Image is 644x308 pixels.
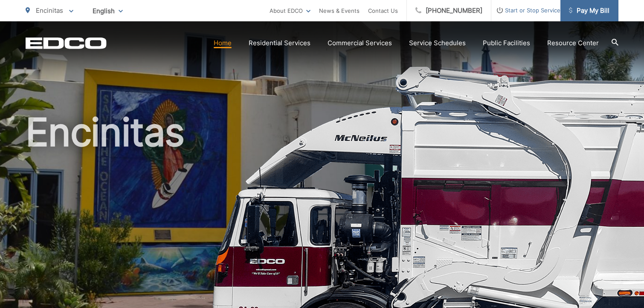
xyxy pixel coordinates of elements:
a: Public Facilities [483,38,530,48]
a: EDCD logo. Return to the homepage. [26,37,107,49]
a: Contact Us [368,6,398,16]
span: English [86,3,129,18]
a: News & Events [319,6,360,16]
span: Pay My Bill [569,6,609,16]
span: Encinitas [36,6,63,15]
a: About EDCO [270,6,310,16]
a: Service Schedules [409,38,466,48]
a: Home [214,38,232,48]
a: Resource Center [547,38,599,48]
a: Residential Services [249,38,310,48]
a: Commercial Services [328,38,392,48]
